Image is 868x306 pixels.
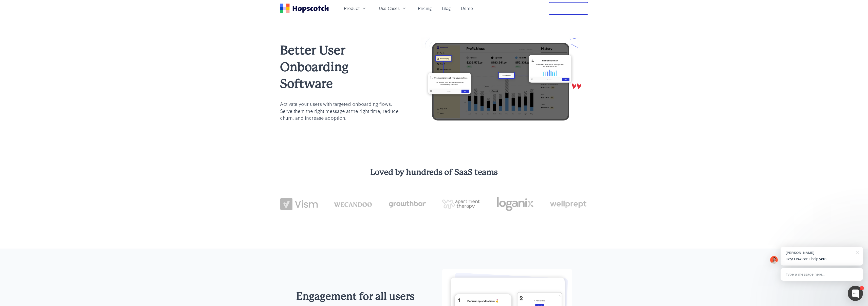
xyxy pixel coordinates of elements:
div: 1 [860,286,864,290]
a: Blog [440,4,453,12]
span: Product [344,5,360,11]
h3: Loved by hundreds of SaaS teams [280,167,588,178]
a: Pricing [416,4,434,12]
button: Use Cases [376,4,410,12]
h1: Better User Onboarding Software [280,42,399,92]
h2: Engagement for all users [296,289,426,303]
img: wecandoo-logo [334,201,372,207]
img: user onboarding with hopscotch update [415,37,588,127]
img: vism logo [280,198,318,211]
p: Hey! How can I help you? [786,256,858,262]
img: wellprept logo [550,199,588,210]
span: Use Cases [379,5,400,11]
img: loganix-logo [496,194,534,214]
p: Activate your users with targeted onboarding flows. Serve them the right message at the right tim... [280,100,399,121]
button: Free Trial [549,2,588,15]
div: [PERSON_NAME] [786,250,853,255]
img: growthbar-logo [388,201,426,208]
img: png-apartment-therapy-house-studio-apartment-home [442,199,480,209]
a: Demo [459,4,475,12]
img: Mark Spera [770,256,778,264]
a: Home [280,4,329,13]
button: Product [341,4,370,12]
div: Type a message here... [781,268,863,281]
